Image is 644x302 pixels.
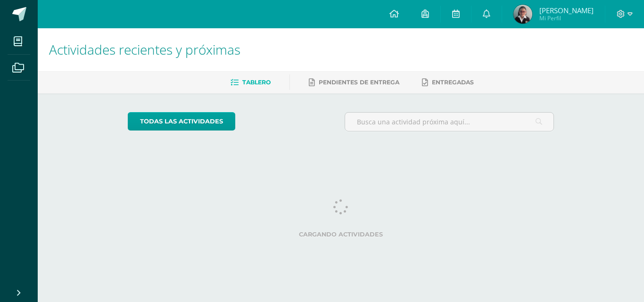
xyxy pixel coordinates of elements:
[49,41,240,58] span: Actividades recientes y próximas
[128,231,554,238] label: Cargando actividades
[319,79,399,86] span: Pendientes de entrega
[513,5,532,24] img: d4646545995ae82894aa9954e72e3c1d.png
[422,75,474,90] a: Entregadas
[242,79,271,86] span: Tablero
[231,75,271,90] a: Tablero
[128,112,235,131] a: todas las Actividades
[539,6,594,15] span: [PERSON_NAME]
[309,75,399,90] a: Pendientes de entrega
[432,79,474,86] span: Entregadas
[345,113,554,131] input: Busca una actividad próxima aquí...
[539,14,594,22] span: Mi Perfil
